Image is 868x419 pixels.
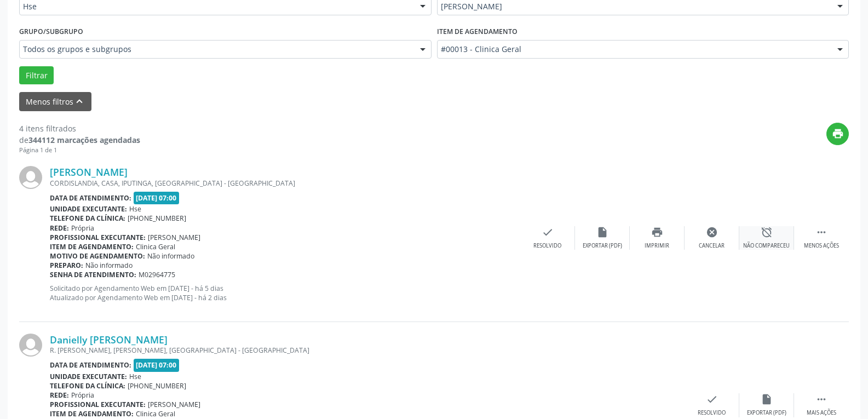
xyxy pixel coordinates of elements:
[832,128,844,140] i: print
[804,242,839,250] div: Menos ações
[134,359,180,371] span: [DATE] 07:00
[645,242,669,250] div: Imprimir
[139,270,175,279] span: M02964775
[129,204,141,214] span: Hse
[50,242,134,251] b: Item de agendamento:
[148,233,200,242] span: [PERSON_NAME]
[50,391,69,400] b: Rede:
[50,214,125,223] b: Telefone da clínica:
[19,146,140,155] div: Página 1 de 1
[50,400,146,409] b: Profissional executante:
[50,270,136,279] b: Senha de atendimento:
[807,409,836,417] div: Mais ações
[596,226,608,238] i: insert_drive_file
[50,179,520,188] div: CORDISLANDIA, CASA, IPUTINGA, [GEOGRAPHIC_DATA] - [GEOGRAPHIC_DATA]
[129,372,141,381] span: Hse
[50,261,83,270] b: Preparo:
[50,233,146,242] b: Profissional executante:
[761,226,773,238] i: alarm_off
[71,391,94,400] span: Própria
[706,393,718,405] i: check
[71,223,94,233] span: Própria
[699,242,725,250] div: Cancelar
[815,393,827,405] i: 
[441,1,827,12] span: [PERSON_NAME]
[743,242,790,250] div: Não compareceu
[19,166,42,189] img: img
[437,23,518,40] label: Item de agendamento
[50,334,168,346] a: Danielly [PERSON_NAME]
[85,261,133,270] span: Não informado
[747,409,786,417] div: Exportar (PDF)
[128,381,186,391] span: [PHONE_NUMBER]
[128,214,186,223] span: [PHONE_NUMBER]
[50,251,145,261] b: Motivo de agendamento:
[50,193,131,203] b: Data de atendimento:
[19,334,42,357] img: img
[50,409,134,418] b: Item de agendamento:
[50,381,125,391] b: Telefone da clínica:
[50,166,128,178] a: [PERSON_NAME]
[50,204,127,214] b: Unidade executante:
[148,400,200,409] span: [PERSON_NAME]
[19,134,140,146] div: de
[23,1,409,12] span: Hse
[761,393,773,405] i: insert_drive_file
[826,123,849,145] button: print
[50,284,520,302] p: Solicitado por Agendamento Web em [DATE] - há 5 dias Atualizado por Agendamento Web em [DATE] - h...
[542,226,554,238] i: check
[50,360,131,370] b: Data de atendimento:
[698,409,726,417] div: Resolvido
[136,409,175,418] span: Clinica Geral
[28,135,140,145] strong: 344112 marcações agendadas
[134,192,180,204] span: [DATE] 07:00
[23,44,409,55] span: Todos os grupos e subgrupos
[815,226,827,238] i: 
[19,92,91,111] button: Menos filtroskeyboard_arrow_up
[50,346,685,355] div: R. [PERSON_NAME], [PERSON_NAME], [GEOGRAPHIC_DATA] - [GEOGRAPHIC_DATA]
[136,242,175,251] span: Clinica Geral
[50,223,69,233] b: Rede:
[651,226,663,238] i: print
[533,242,561,250] div: Resolvido
[19,66,54,85] button: Filtrar
[73,95,85,107] i: keyboard_arrow_up
[583,242,622,250] div: Exportar (PDF)
[147,251,194,261] span: Não informado
[50,372,127,381] b: Unidade executante:
[19,23,83,40] label: Grupo/Subgrupo
[706,226,718,238] i: cancel
[441,44,827,55] span: #00013 - Clinica Geral
[19,123,140,134] div: 4 itens filtrados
